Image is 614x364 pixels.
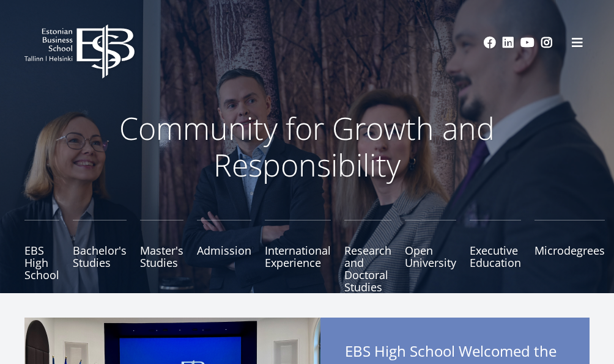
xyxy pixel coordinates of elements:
[344,220,391,293] a: Research and Doctoral Studies
[502,37,514,49] a: Linkedin
[73,220,127,293] a: Bachelor's Studies
[484,37,496,49] a: Facebook
[24,110,590,183] p: Community for Growth and Responsibility
[470,220,521,293] a: Executive Education
[520,37,534,49] a: Youtube
[405,220,456,293] a: Open University
[140,220,183,293] a: Master's Studies
[24,220,59,293] a: EBS High School
[265,220,331,293] a: International Experience
[534,220,605,293] a: Microdegrees
[197,220,251,293] a: Admission
[541,37,553,49] a: Instagram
